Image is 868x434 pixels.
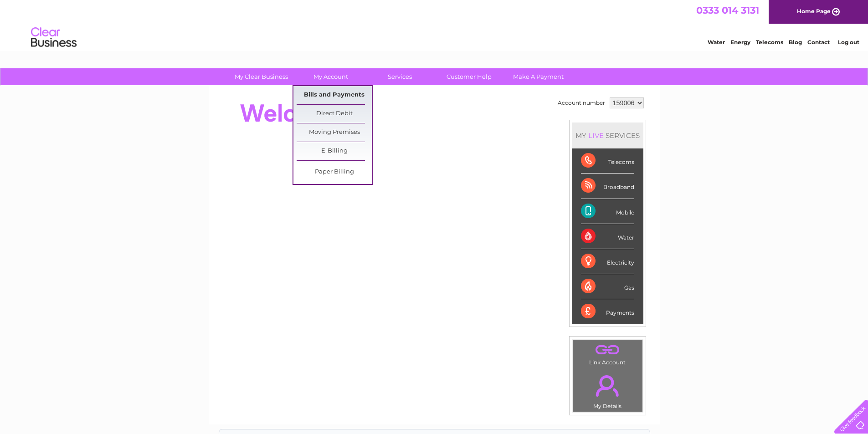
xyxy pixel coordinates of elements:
[297,142,372,160] a: E-Billing
[581,274,634,299] div: Gas
[838,39,859,46] a: Log out
[362,68,437,85] a: Services
[297,123,372,142] a: Moving Premises
[586,131,606,140] div: LIVE
[581,199,634,224] div: Mobile
[581,174,634,199] div: Broadband
[297,163,372,181] a: Paper Billing
[581,148,634,174] div: Telecoms
[572,339,643,368] td: Link Account
[756,39,783,46] a: Telecoms
[789,39,802,46] a: Blog
[696,5,759,16] a: 0333 014 3131
[555,95,607,111] td: Account number
[708,39,725,46] a: Water
[575,342,640,358] a: .
[31,24,77,51] img: logo.png
[575,370,640,402] a: .
[224,68,299,85] a: My Clear Business
[431,68,507,85] a: Customer Help
[730,39,750,46] a: Energy
[297,105,372,123] a: Direct Debit
[293,68,368,85] a: My Account
[501,68,576,85] a: Make A Payment
[581,299,634,324] div: Payments
[581,249,634,274] div: Electricity
[572,368,643,412] td: My Details
[807,39,830,46] a: Contact
[581,224,634,249] div: Water
[219,5,650,44] div: Clear Business is a trading name of Verastar Limited (registered in [GEOGRAPHIC_DATA] No. 3667643...
[297,86,372,104] a: Bills and Payments
[572,123,643,148] div: MY SERVICES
